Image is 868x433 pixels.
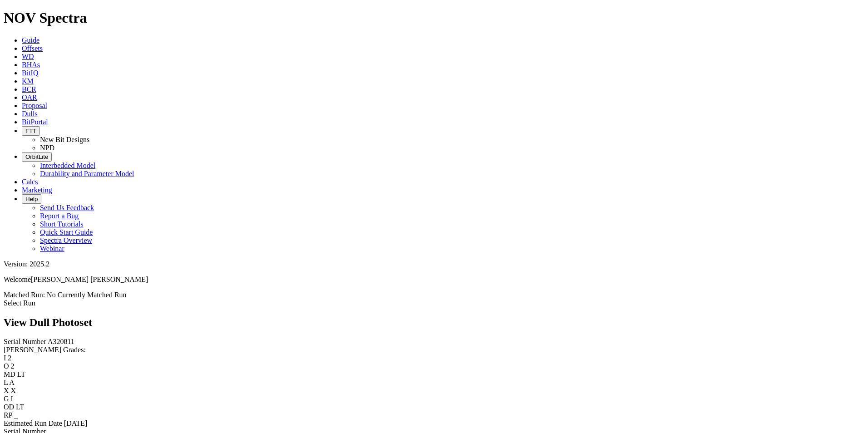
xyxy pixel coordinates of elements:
[22,102,47,109] a: Proposal
[47,291,127,299] span: No Currently Matched Run
[40,236,92,244] a: Spectra Overview
[4,291,45,299] span: Matched Run:
[22,36,39,44] a: Guide
[4,10,864,26] h1: NOV Spectra
[9,379,15,386] span: A
[8,354,11,362] span: 2
[40,228,93,236] a: Quick Start Guide
[4,379,8,386] label: L
[22,152,52,162] button: OrbitLite
[48,338,74,345] span: A320811
[25,128,36,134] span: FTT
[4,346,864,354] div: [PERSON_NAME] Grades:
[22,44,43,52] a: Offsets
[31,276,148,283] span: [PERSON_NAME] [PERSON_NAME]
[4,370,15,378] label: MD
[40,136,89,143] a: New Bit Designs
[11,387,16,394] span: X
[4,316,864,329] h2: View Dull Photoset
[4,411,12,419] label: RP
[64,419,88,427] span: [DATE]
[25,196,38,202] span: Help
[4,403,14,411] label: OD
[14,411,18,419] span: _
[4,260,864,268] div: Version: 2025.2
[4,419,62,427] label: Estimated Run Date
[4,362,9,370] label: O
[11,395,13,403] span: I
[4,354,6,362] label: I
[40,212,79,220] a: Report a Bug
[22,118,48,126] a: BitPortal
[22,69,38,77] a: BitIQ
[22,61,40,69] a: BHAs
[17,370,25,378] span: LT
[4,276,864,284] p: Welcome
[22,110,38,118] a: Dulls
[22,126,40,136] button: FTT
[40,162,95,169] a: Interbedded Model
[22,186,52,194] a: Marketing
[40,144,54,152] a: NPD
[22,85,36,93] a: BCR
[4,387,9,394] label: X
[4,299,35,307] a: Select Run
[25,153,48,160] span: OrbitLite
[11,362,15,370] span: 2
[22,194,41,204] button: Help
[40,170,134,177] a: Durability and Parameter Model
[40,220,84,228] a: Short Tutorials
[40,245,64,252] a: Webinar
[22,77,34,85] a: KM
[22,178,38,186] a: Calcs
[16,403,24,411] span: LT
[40,204,94,212] a: Send Us Feedback
[4,395,9,403] label: G
[22,53,34,60] a: WD
[22,93,37,101] a: OAR
[4,338,46,345] label: Serial Number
